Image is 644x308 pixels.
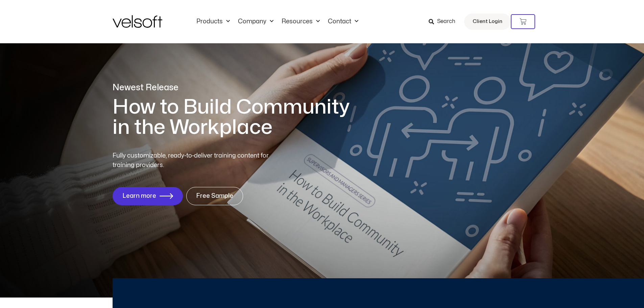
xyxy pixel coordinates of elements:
a: Free Sample [186,187,243,205]
a: Search [429,16,460,27]
a: Learn more [113,187,183,205]
img: Velsoft Training Materials [113,15,162,28]
a: ResourcesMenu Toggle [278,18,324,25]
span: Free Sample [196,193,233,199]
span: Search [437,17,455,26]
p: Fully customizable, ready-to-deliver training content for training providers. [113,151,281,170]
a: ContactMenu Toggle [324,18,362,25]
nav: Menu [192,18,362,25]
span: Learn more [122,193,156,199]
span: Client Login [473,17,502,26]
p: Newest Release [113,82,359,94]
a: ProductsMenu Toggle [192,18,234,25]
a: CompanyMenu Toggle [234,18,278,25]
h1: How to Build Community in the Workplace [113,97,359,138]
a: Client Login [464,14,511,30]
